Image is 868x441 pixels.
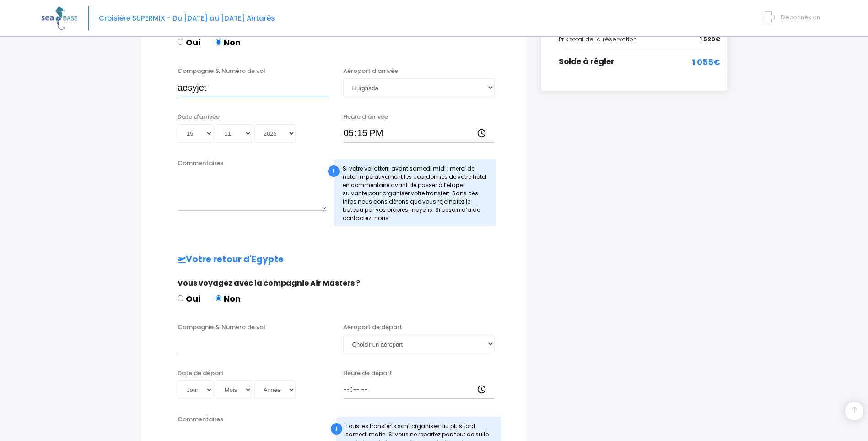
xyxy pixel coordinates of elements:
span: Prix total de la réservation [559,35,637,44]
span: Croisière SUPERMIX - Du [DATE] au [DATE] Antarès [99,13,275,23]
label: Compagnie & Numéro de vol [178,66,265,76]
label: Commentaires [178,159,223,168]
h2: Votre retour d'Egypte [159,254,508,265]
label: Oui [178,292,200,305]
label: Oui [178,36,200,49]
label: Aéroport de départ [343,323,402,332]
div: ! [331,423,342,435]
label: Heure d'arrivée [343,112,388,121]
label: Date d'arrivée [178,112,220,121]
label: Aéroport d'arrivée [343,66,398,76]
span: 1 055€ [692,56,720,68]
span: Vous voyagez avec la compagnie Air Masters ? [178,278,360,288]
input: Oui [178,39,183,45]
label: Commentaires [178,415,223,424]
input: Oui [178,295,183,301]
div: ! [328,165,340,177]
span: 1 520€ [700,35,720,44]
label: Date de départ [178,369,224,378]
div: Si votre vol atterri avant samedi midi : merci de noter impérativement les coordonnés de votre hô... [334,159,496,226]
label: Heure de départ [343,369,392,378]
label: Non [216,36,241,49]
input: Non [216,39,221,45]
span: Solde à régler [559,56,615,67]
label: Compagnie & Numéro de vol [178,323,265,332]
label: Non [216,292,241,305]
input: Non [216,295,221,301]
span: Déconnexion [781,13,820,22]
